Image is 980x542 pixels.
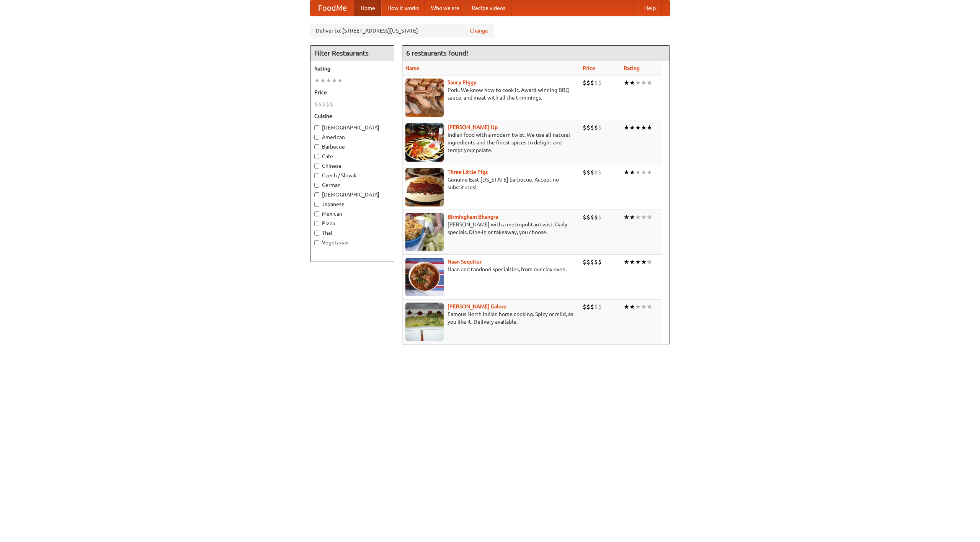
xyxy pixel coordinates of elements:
[583,65,595,71] a: Price
[448,259,482,265] b: Naan Sequitur
[641,213,647,221] li: ★
[624,258,629,266] li: ★
[310,46,394,61] h4: Filter Restaurants
[586,303,590,311] li: $
[332,76,337,85] li: ★
[318,100,322,108] li: $
[314,143,390,151] label: Barbecue
[314,144,319,149] input: Barbecue
[635,258,641,266] li: ★
[448,79,476,85] a: Saucy Piggy
[624,213,629,221] li: ★
[590,213,594,221] li: $
[310,24,494,38] div: Deliver to: [STREET_ADDRESS][US_STATE]
[647,258,652,266] li: ★
[583,79,586,87] li: $
[586,123,590,132] li: $
[629,213,635,221] li: ★
[405,258,444,296] img: naansequitur.jpg
[641,79,647,87] li: ★
[314,124,390,131] label: [DEMOGRAPHIC_DATA]
[635,303,641,311] li: ★
[425,0,465,16] a: Who we are
[314,239,390,246] label: Vegetarian
[629,79,635,87] li: ★
[314,88,390,96] h5: Price
[448,124,498,130] a: [PERSON_NAME] Up
[594,303,598,311] li: $
[629,168,635,177] li: ★
[314,173,319,178] input: Czech / Slovak
[470,27,488,34] a: Change
[314,133,390,141] label: American
[594,79,598,87] li: $
[647,213,652,221] li: ★
[354,0,381,16] a: Home
[405,265,577,273] p: Naan and tandoori specialties, from our clay oven.
[638,0,662,16] a: Help
[635,213,641,221] li: ★
[314,229,390,237] label: Thai
[598,79,602,87] li: $
[314,112,390,120] h5: Cuisine
[641,168,647,177] li: ★
[314,210,390,218] label: Mexican
[583,123,586,132] li: $
[448,169,488,175] b: Three Little Pigs
[314,211,319,216] input: Mexican
[314,76,320,85] li: ★
[465,0,511,16] a: Recipe videos
[314,100,318,108] li: $
[629,258,635,266] li: ★
[586,79,590,87] li: $
[314,154,319,159] input: Cafe
[590,258,594,266] li: $
[641,303,647,311] li: ★
[590,303,594,311] li: $
[448,214,498,220] a: Birmingham Bhangra
[586,213,590,221] li: $
[598,258,602,266] li: $
[314,183,319,188] input: German
[326,76,332,85] li: ★
[405,86,577,102] p: Pork. We know how to cook it. Award-winning BBQ sauce, and meat with all the trimmings.
[448,303,506,309] a: [PERSON_NAME] Galore
[310,0,354,16] a: FoodMe
[590,168,594,177] li: $
[322,100,326,108] li: $
[647,79,652,87] li: ★
[405,303,444,341] img: currygalore.jpg
[314,191,390,198] label: [DEMOGRAPHIC_DATA]
[381,0,425,16] a: How it works
[405,65,420,71] a: Name
[586,168,590,177] li: $
[314,152,390,160] label: Cafe
[314,172,390,179] label: Czech / Slovak
[590,123,594,132] li: $
[594,123,598,132] li: $
[624,168,629,177] li: ★
[624,79,629,87] li: ★
[590,79,594,87] li: $
[624,123,629,132] li: ★
[314,240,319,245] input: Vegetarian
[314,219,390,227] label: Pizza
[314,231,319,236] input: Thai
[314,65,390,72] h5: Rating
[314,202,319,207] input: Japanese
[641,258,647,266] li: ★
[647,303,652,311] li: ★
[624,303,629,311] li: ★
[635,79,641,87] li: ★
[598,213,602,221] li: $
[594,258,598,266] li: $
[641,123,647,132] li: ★
[598,123,602,132] li: $
[647,168,652,177] li: ★
[314,200,390,208] label: Japanese
[594,168,598,177] li: $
